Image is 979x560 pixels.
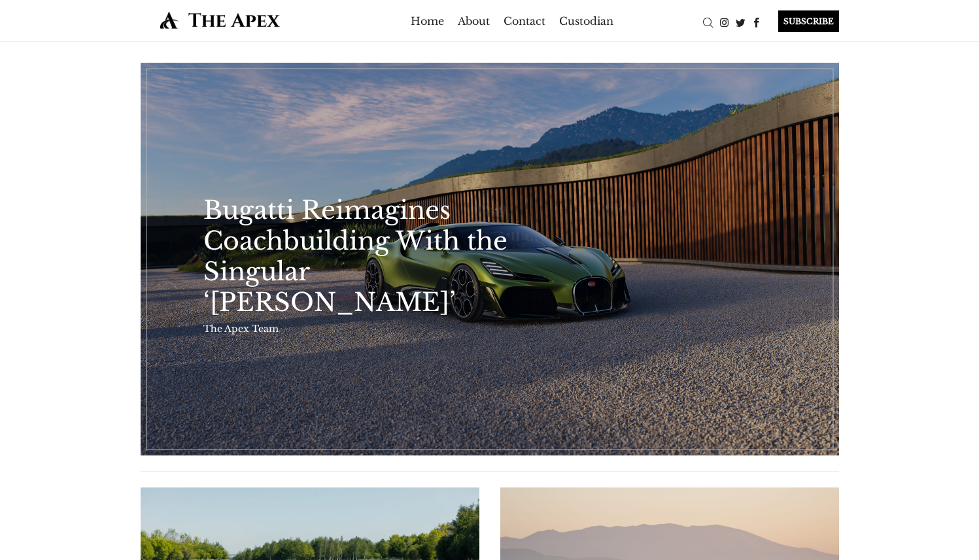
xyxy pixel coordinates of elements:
[504,10,545,31] a: Contact
[716,15,732,28] a: Instagram
[141,63,839,455] a: Bugatti Reimagines Coachbuilding With the Singular ‘Brouillard’
[203,195,553,318] a: Bugatti Reimagines Coachbuilding With the Singular ‘[PERSON_NAME]’
[749,15,765,28] a: Facebook
[778,10,839,32] div: SUBSCRIBE
[203,323,279,335] a: The Apex Team
[458,10,490,31] a: About
[141,10,300,29] img: The Apex by Custodian
[765,10,839,32] a: SUBSCRIBE
[700,15,716,28] a: Search
[732,15,749,28] a: Twitter
[411,10,444,31] a: Home
[559,10,613,31] a: Custodian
